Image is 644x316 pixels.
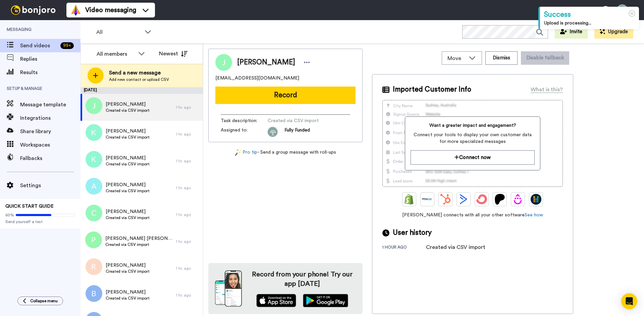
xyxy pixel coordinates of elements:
[485,51,518,65] button: Dismiss
[215,75,299,82] span: [EMAIL_ADDRESS][DOMAIN_NAME]
[5,212,14,218] span: 60%
[106,135,150,140] span: Created via CSV import
[268,127,278,137] img: d1e7e7e5-f0f7-464d-ab0d-d2200758dbd2-1756130528.jpg
[215,270,242,307] img: download
[284,127,310,137] span: Fully Funded
[85,231,102,248] img: p.png
[249,270,356,288] h4: Record from your phone! Try our app [DATE]
[476,194,487,205] img: ConvertKit
[106,289,150,296] span: [PERSON_NAME]
[8,5,58,15] img: bj-logo-header-white.svg
[176,105,200,110] div: 1 hr. ago
[20,68,80,76] span: Results
[106,101,150,108] span: [PERSON_NAME]
[97,50,135,58] div: All members
[20,55,80,63] span: Replies
[30,298,58,304] span: Collapse menu
[5,219,75,224] span: Send yourself a test
[106,161,150,167] span: Created via CSV import
[20,101,80,109] span: Message template
[531,86,563,94] div: What is this?
[544,20,635,27] div: Upload is processing...
[106,188,150,194] span: Created via CSV import
[70,5,81,15] img: vm-color.svg
[531,194,541,205] img: GoHighLevel
[109,69,169,77] span: Send a new message
[20,114,80,122] span: Integrations
[86,258,102,275] img: r.png
[154,47,193,60] button: Newest
[176,185,200,191] div: 1 hr. ago
[86,151,102,168] img: k.png
[544,9,635,20] div: Success
[86,178,102,195] img: a.png
[106,269,150,274] span: Created via CSV import
[106,215,150,220] span: Created via CSV import
[109,77,169,82] span: Add new contact or upload CSV
[237,57,295,67] span: [PERSON_NAME]
[20,141,80,149] span: Workspaces
[176,158,200,164] div: 1 hr. ago
[20,181,80,190] span: Settings
[555,25,588,39] button: Invite
[447,54,466,62] span: Move
[86,97,102,114] img: j.png
[513,194,523,205] img: Drip
[382,212,563,218] span: [PERSON_NAME] connects with all your other software
[60,42,74,49] div: 99 +
[235,149,241,156] img: magic-wand.svg
[176,266,200,271] div: 1 hr. ago
[176,212,200,217] div: 1 hr. ago
[458,194,469,205] img: ActiveCampaign
[176,239,200,244] div: 1 hr. ago
[20,154,80,162] span: Fallbacks
[20,127,80,136] span: Share library
[621,293,637,309] div: Open Intercom Messenger
[594,25,633,39] button: Upgrade
[96,28,141,36] span: All
[20,42,58,50] span: Send videos
[221,127,268,137] span: Assigned to:
[221,117,268,124] span: Task description :
[393,228,432,238] span: User history
[86,205,102,221] img: c.png
[235,149,257,156] a: Pro tip
[426,243,485,251] div: Created via CSV import
[106,296,150,301] span: Created via CSV import
[106,181,150,188] span: [PERSON_NAME]
[404,194,415,205] img: Shopify
[105,235,173,242] span: [PERSON_NAME] [PERSON_NAME]
[411,122,534,129] span: Want a greater impact and engagement?
[521,51,569,65] button: Disable fallback
[422,194,433,205] img: Ontraport
[208,149,363,156] div: - Send a group message with roll-ups
[494,194,505,205] img: Patreon
[106,262,150,269] span: [PERSON_NAME]
[176,131,200,137] div: 1 hr. ago
[411,131,534,145] span: Connect your tools to display your own customer data for more specialized messages
[106,108,150,113] span: Created via CSV import
[86,124,102,141] img: k.png
[106,155,150,161] span: [PERSON_NAME]
[86,285,102,302] img: b.png
[106,208,150,215] span: [PERSON_NAME]
[215,87,356,104] button: Record
[440,194,451,205] img: Hubspot
[303,294,348,307] img: playstore
[176,293,200,298] div: 1 hr. ago
[80,87,203,94] div: [DATE]
[256,294,296,307] img: appstore
[105,242,173,247] span: Created via CSV import
[393,85,471,95] span: Imported Customer Info
[525,213,543,217] a: See how
[85,5,136,15] span: Video messaging
[106,128,150,135] span: [PERSON_NAME]
[215,54,232,71] img: Image of Jena Martin
[17,297,63,305] button: Collapse menu
[382,245,426,251] div: 1 hour ago
[411,150,534,165] button: Connect now
[5,204,54,209] span: QUICK START GUIDE
[268,117,331,124] span: Created via CSV import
